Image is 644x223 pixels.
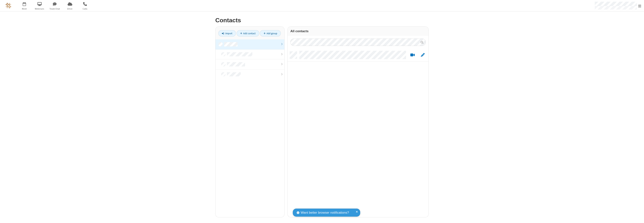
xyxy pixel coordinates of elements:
div: grid [288,49,429,217]
span: Drive [63,7,77,10]
span: Webinars [33,7,47,10]
span: Want better browser notifications? [301,210,349,215]
span: Meet [17,7,31,10]
a: Import [218,30,236,37]
img: QA Selenium DO NOT DELETE OR CHANGE [6,3,11,8]
h3: All contacts [290,29,426,33]
a: Add group [260,30,281,37]
a: Add contact [237,30,259,37]
span: Calls [78,7,92,10]
button: Edit [419,53,426,57]
span: Team Chat [48,7,62,10]
button: Start a video meeting [409,53,416,57]
h2: Contacts [215,17,429,24]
